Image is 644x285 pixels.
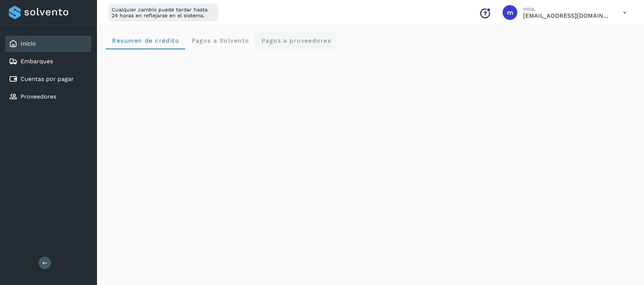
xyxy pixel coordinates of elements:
[21,75,74,82] a: Cuentas por pagar
[112,37,179,44] span: Resumen de crédito
[21,40,36,47] a: Inicio
[5,53,91,70] div: Embarques
[261,37,331,44] span: Pagos a proveedores
[523,6,611,12] p: Hola,
[191,37,249,44] span: Pagos a Solvento
[5,36,91,52] div: Inicio
[109,4,218,21] div: Cualquier cambio puede tardar hasta 24 horas en reflejarse en el sistema.
[5,71,91,87] div: Cuentas por pagar
[21,93,56,100] a: Proveedores
[5,89,91,105] div: Proveedores
[21,58,53,65] a: Embarques
[523,12,611,19] p: macosta@avetransportes.com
